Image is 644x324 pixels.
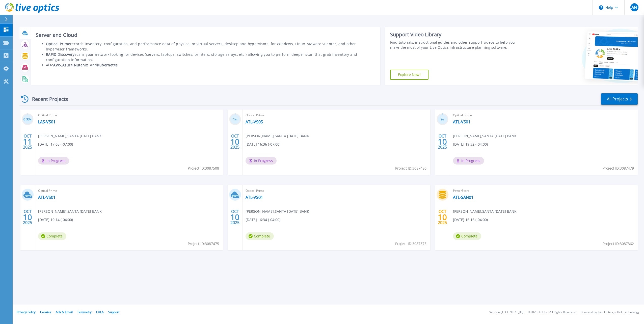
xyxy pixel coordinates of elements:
[30,118,32,121] span: %
[17,310,36,314] a: Privacy Policy
[603,241,634,247] span: Project ID: 3087362
[38,232,66,240] span: Complete
[23,132,32,151] div: OCT 2025
[453,209,517,214] span: [PERSON_NAME] , SANTA [DATE] BANK
[38,133,102,139] span: [PERSON_NAME] , SANTA [DATE] BANK
[603,166,634,171] span: Project ID: 3087479
[453,188,635,194] span: PowerStore
[581,311,639,314] li: Powered by Live Optics, a Dell Technology
[38,119,56,124] a: LAS-VS01
[246,133,309,139] span: [PERSON_NAME] , SANTA [DATE] BANK
[230,140,239,144] span: 10
[246,119,263,124] a: ATL-VS05
[23,208,32,226] div: OCT 2025
[36,32,375,38] h3: Server and Cloud
[188,241,219,247] span: Project ID: 3087475
[246,232,274,240] span: Complete
[19,93,75,105] div: Recent Projects
[438,215,447,219] span: 10
[230,208,240,226] div: OCT 2025
[38,209,102,214] span: [PERSON_NAME] , SANTA [DATE] BANK
[62,63,73,67] b: Azure
[246,195,263,200] a: ATL-VS01
[453,142,488,147] span: [DATE] 19:32 (-04:00)
[96,310,104,314] a: EULA
[38,195,56,200] a: ATL-VS01
[38,188,220,194] span: Optical Prime
[229,117,241,122] h3: 1
[46,62,375,68] li: Also , , , and
[453,217,488,223] span: [DATE] 16:16 (-04:00)
[395,241,426,247] span: Project ID: 3087375
[38,157,69,165] span: In Progress
[46,52,75,57] b: RAPID Discovery
[38,217,73,223] span: [DATE] 19:14 (-04:00)
[453,133,517,139] span: [PERSON_NAME] , SANTA [DATE] BANK
[438,132,447,151] div: OCT 2025
[528,311,576,314] li: © 2025 Dell Inc. All Rights Reserved
[246,209,309,214] span: [PERSON_NAME] , SANTA [DATE] BANK
[390,31,521,38] div: Support Video Library
[77,310,92,314] a: Telemetry
[108,310,119,314] a: Support
[437,117,448,122] h3: 2
[53,63,61,67] b: AWS
[453,113,635,118] span: Optical Prime
[230,132,240,151] div: OCT 2025
[246,142,280,147] span: [DATE] 16:36 (-07:00)
[46,52,375,62] li: scans your network looking for devices (servers, laptops, switches, printers, storage arrays, etc...
[453,232,481,240] span: Complete
[246,113,427,118] span: Optical Prime
[601,93,638,105] a: All Projects
[74,63,88,67] b: Nutanix
[46,41,375,52] li: records inventory, configuration, and performance data of physical or virtual servers, desktop an...
[489,311,523,314] li: Version: [TECHNICAL_ID]
[246,217,280,223] span: [DATE] 16:34 (-04:00)
[395,166,426,171] span: Project ID: 3087480
[631,5,637,9] span: AN
[38,113,220,118] span: Optical Prime
[235,118,237,121] span: %
[453,119,470,124] a: ATL-VS01
[246,157,277,165] span: In Progress
[38,142,73,147] span: [DATE] 17:05 (-07:00)
[442,118,444,121] span: %
[390,70,428,80] a: Explore Now!
[188,166,219,171] span: Project ID: 3087508
[453,195,473,200] a: ATL-SAN01
[453,157,484,165] span: In Progress
[22,117,34,122] h3: 0.33
[23,140,32,144] span: 11
[23,215,32,219] span: 10
[97,63,118,67] b: Kubernetes
[46,41,70,46] b: Optical Prime
[56,310,73,314] a: Ads & Email
[438,208,447,226] div: OCT 2025
[438,140,447,144] span: 10
[390,40,521,50] div: Find tutorials, instructional guides and other support videos to help you make the most of your L...
[230,215,239,219] span: 10
[40,310,51,314] a: Cookies
[246,188,427,194] span: Optical Prime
